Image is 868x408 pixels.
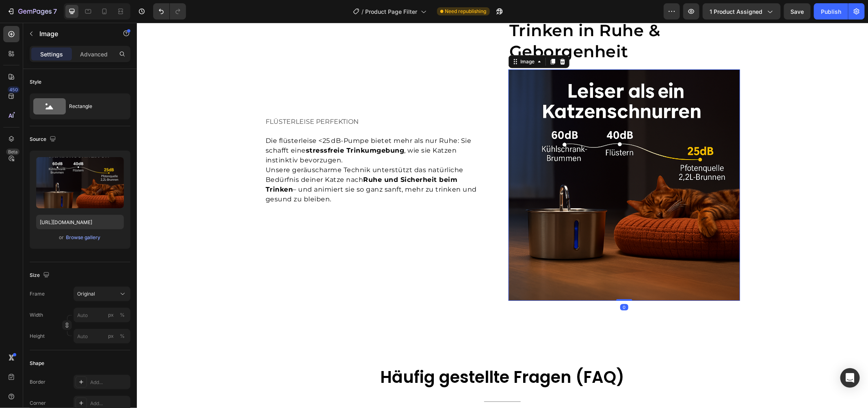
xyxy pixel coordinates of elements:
[30,78,41,86] div: Style
[108,311,114,319] div: px
[30,270,51,281] div: Size
[53,6,57,16] p: 7
[30,399,46,407] div: Corner
[169,124,268,132] strong: stressfreie Trinkumgebung
[784,3,811,19] button: Save
[106,331,116,341] button: %
[129,153,321,171] strong: Ruhe und Sicherheit beim Trinken
[30,332,45,340] label: Height
[59,233,64,242] span: or
[74,287,130,301] button: Original
[153,3,186,19] div: Undo/Redo
[710,7,762,16] span: 1 product assigned
[791,8,804,15] span: Save
[66,233,101,242] button: Browse gallery
[90,400,128,407] div: Add...
[80,50,108,58] p: Advanced
[366,7,418,16] span: Product Page Filter
[77,290,95,298] span: Original
[8,86,19,93] div: 450
[821,7,841,16] div: Publish
[69,97,119,116] div: Rectangle
[120,332,125,340] div: %
[74,329,130,343] input: px%
[209,343,522,366] h2: Häufig gestellte Fragen (FAQ)
[30,311,43,319] label: Width
[30,290,45,298] label: Frame
[30,378,45,386] div: Border
[483,281,491,288] div: 0
[106,310,116,320] button: %
[3,3,61,19] button: 7
[117,310,127,320] button: px
[372,47,603,278] img: gempages_567733187413803941-cbdec0af-ac72-41ec-afe5-278b2f9fefab.png
[90,379,128,386] div: Add...
[39,29,108,39] p: Image
[74,308,130,322] input: px%
[36,157,124,208] img: preview-image
[40,50,63,58] p: Settings
[382,35,399,43] div: Image
[30,134,58,145] div: Source
[814,3,848,19] button: Publish
[120,311,125,319] div: %
[840,368,860,388] div: Open Intercom Messenger
[137,23,868,408] iframe: Design area
[108,332,114,340] div: px
[362,7,364,16] span: /
[445,8,487,15] span: Need republishing
[6,149,19,155] div: Beta
[117,331,127,341] button: px
[129,143,340,180] span: Unsere geräuscharme Technik unterstützt das natürliche Bedürfnis deiner Katze nach – und animiert...
[30,360,44,367] div: Shape
[66,234,101,241] div: Browse gallery
[36,215,124,229] input: https://example.com/image.jpg
[703,3,781,19] button: 1 product assigned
